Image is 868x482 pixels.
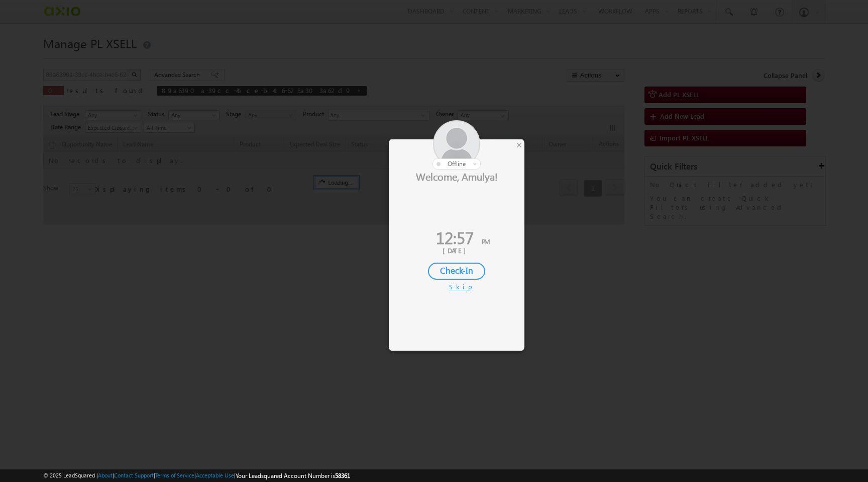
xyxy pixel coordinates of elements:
a: Contact Support [114,472,154,478]
div: Check-In [428,263,485,280]
span: Your Leadsquared Account Number is [236,472,350,479]
a: About [98,472,113,478]
a: Acceptable Use [196,472,234,478]
span: 12:57 [436,226,474,249]
a: Terms of Service [155,472,194,478]
span: offline [448,160,466,168]
span: 58361 [335,472,350,479]
span: PM [482,237,490,246]
div: Welcome, Amulya! [389,170,524,183]
div: × [514,139,524,150]
div: Skip [449,282,464,291]
span: © 2025 LeadSquared | | | | | [43,471,350,480]
div: [DATE] [396,246,517,255]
